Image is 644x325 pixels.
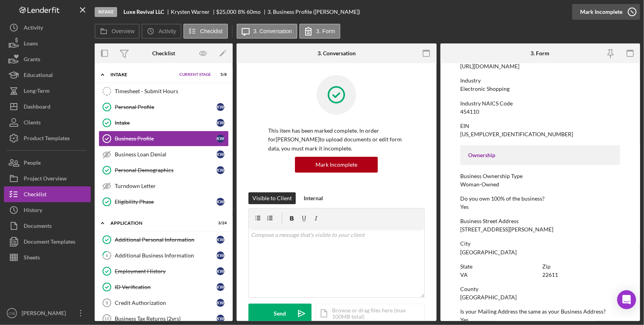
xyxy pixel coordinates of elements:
button: Send [248,304,312,323]
div: Turndown Letter [115,183,228,189]
button: Dashboard [4,99,91,115]
a: Employment HistoryKW [99,263,229,279]
div: Intake [95,7,117,17]
div: Visible to Client [252,192,292,204]
span: $25,000 [217,8,237,15]
div: EIN [460,123,620,129]
div: Additional Business Information [115,252,217,259]
button: Product Templates [4,130,91,146]
div: Timesheet - Submit Hours [115,88,228,94]
a: People [4,155,91,171]
a: Turndown Letter [99,178,229,194]
div: Woman-Owned [460,181,499,188]
span: Current Stage [179,72,211,77]
a: Activity [4,20,91,36]
a: Business ProfileKW [99,131,229,147]
a: 9Credit AuthorizationKW [99,295,229,311]
div: Yes [460,317,469,323]
div: ID Verification [115,284,217,290]
div: Do you own 100% of the business? [460,195,620,202]
div: K W [217,198,224,206]
a: Additional Personal InformationKW [99,232,229,248]
b: Luxe Revival LLC [123,9,164,15]
div: Electronic Shopping [460,86,510,92]
button: 3. Conversation [237,24,297,39]
div: Activity [24,20,43,38]
label: Checklist [200,28,223,34]
div: Krysten Warner [171,9,217,15]
button: History [4,202,91,218]
button: Long-Term [4,83,91,99]
div: Checklist [24,186,47,204]
div: 3. Form [531,50,550,56]
a: Personal ProfileKW [99,99,229,115]
div: History [24,202,42,220]
div: 22611 [542,272,558,278]
div: Long-Term [24,83,50,101]
a: Personal DemographicsKW [99,162,229,178]
div: Documents [24,218,52,236]
div: K W [217,236,224,244]
div: [PERSON_NAME] [20,305,71,323]
a: Grants [4,51,91,67]
button: Project Overview [4,171,91,186]
label: Overview [112,28,134,34]
div: 8 % [238,9,245,15]
div: [GEOGRAPHIC_DATA] [460,249,517,255]
button: Activity [142,24,181,39]
text: CW [9,311,15,316]
div: 60 mo [246,9,261,15]
div: K W [217,252,224,259]
div: Business Ownership Type [460,173,620,179]
button: Checklist [4,186,91,202]
a: Business Loan DenialKW [99,147,229,162]
div: Project Overview [24,171,67,188]
div: Grants [24,51,40,69]
label: 3. Conversation [254,28,292,34]
div: State [460,263,538,270]
button: Internal [300,192,327,204]
label: 3. Form [316,28,335,34]
div: Personal Demographics [115,167,217,173]
div: Personal Profile [115,104,217,110]
div: 3 / 24 [213,221,227,225]
div: Internal [304,192,323,204]
button: Visible to Client [248,192,296,204]
div: Intake [115,120,217,126]
div: Additional Personal Information [115,237,217,243]
div: Dashboard [24,99,50,116]
div: Employment History [115,268,217,274]
a: Eligibility PhaseKW [99,194,229,210]
button: Overview [95,24,140,39]
div: County [460,286,620,292]
button: Sheets [4,250,91,265]
div: K W [217,166,224,174]
div: Intake [110,72,175,77]
tspan: 6 [106,253,108,258]
div: Eligibility Phase [115,199,217,205]
button: 3. Form [299,24,340,39]
div: K W [217,315,224,323]
tspan: 10 [104,316,109,321]
div: [URL][DOMAIN_NAME] [460,63,519,70]
div: Industry [460,77,620,84]
div: K W [217,150,224,158]
div: Document Templates [24,234,75,252]
a: Timesheet - Submit Hours [99,83,229,99]
div: Sheets [24,250,40,267]
button: Checklist [183,24,228,39]
button: Documents [4,218,91,234]
div: Loans [24,36,38,53]
tspan: 9 [106,301,108,305]
div: K W [217,103,224,111]
div: K W [217,135,224,143]
div: People [24,155,41,173]
div: [US_EMPLOYER_IDENTIFICATION_NUMBER] [460,131,573,137]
